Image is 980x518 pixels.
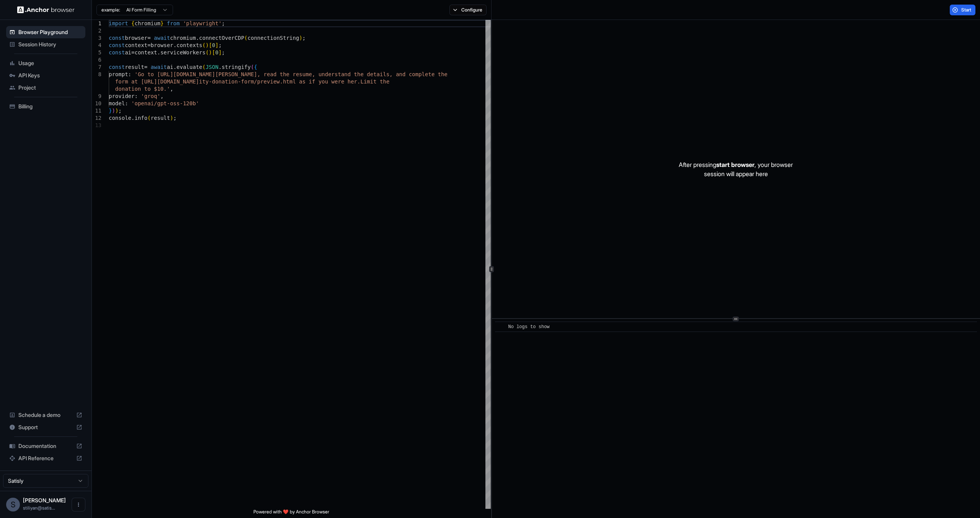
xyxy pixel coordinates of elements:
div: Billing [6,100,85,113]
span: . [157,49,160,56]
span: connectOverCDP [199,35,244,41]
div: Schedule a demo [6,409,85,421]
span: ) [206,42,209,48]
span: Stiliyan Markov [23,497,66,503]
div: 12 [92,114,101,122]
span: const [109,64,125,70]
span: info [134,115,147,121]
span: API Reference [18,454,73,462]
span: = [147,35,150,41]
span: ; [173,115,176,121]
span: const [109,35,125,41]
span: 'openai/gpt-oss-120b' [131,100,199,106]
span: Powered with ❤️ by Anchor Browser [253,509,329,518]
span: ity-donation-form/preview.html as if you were her. [199,78,360,85]
span: Documentation [18,442,73,450]
div: 13 [92,122,101,129]
span: ai [125,49,131,56]
div: Documentation [6,440,85,452]
span: ( [206,49,209,56]
span: ] [219,49,222,56]
span: Project [18,84,82,92]
span: Session History [18,41,82,48]
div: 2 [92,27,101,34]
div: Usage [6,57,85,69]
span: ( [203,64,206,70]
span: . [173,64,176,70]
span: const [109,49,125,56]
span: stringify [222,64,251,70]
span: ( [147,115,150,121]
span: provider [109,93,134,99]
span: import [109,20,128,26]
div: 11 [92,107,101,114]
span: const [109,42,125,48]
span: 0 [212,42,215,48]
button: Open menu [72,498,85,511]
span: . [131,115,134,121]
span: ) [170,115,173,121]
span: [ [209,42,212,48]
span: chromium [170,35,196,41]
span: model [109,100,125,106]
span: Schedule a demo [18,411,73,419]
span: ; [302,35,305,41]
span: Billing [18,103,82,110]
div: 9 [92,93,101,100]
span: = [147,42,150,48]
span: Browser Playground [18,28,82,36]
span: ) [112,108,115,114]
span: , [170,86,173,92]
span: donation to $10.' [115,86,170,92]
div: API Keys [6,69,85,82]
button: Configure [449,5,487,15]
div: S [6,498,20,511]
span: { [131,20,134,26]
span: 'Go to [URL][DOMAIN_NAME][PERSON_NAME], re [134,71,270,77]
span: ( [244,35,247,41]
img: Anchor Logo [17,6,75,13]
span: start browser [716,161,755,168]
span: . [196,35,199,41]
span: = [131,49,134,56]
div: 5 [92,49,101,56]
span: = [144,64,147,70]
div: Browser Playground [6,26,85,38]
div: 7 [92,64,101,71]
p: After pressing , your browser session will appear here [679,160,793,178]
span: ( [251,64,254,70]
div: Support [6,421,85,433]
span: stiliyan@satisly.com [23,505,55,511]
span: connectionString [248,35,299,41]
span: ) [299,35,302,41]
div: Session History [6,38,85,51]
span: await [151,64,167,70]
span: ad the resume, understand the details, and complet [270,71,431,77]
div: API Reference [6,452,85,464]
span: No logs to show [508,324,550,330]
span: Usage [18,59,82,67]
span: ; [222,49,225,56]
span: : [128,71,131,77]
span: result [125,64,144,70]
span: await [154,35,170,41]
span: ) [209,49,212,56]
span: prompt [109,71,128,77]
span: ​ [499,323,503,331]
span: Start [961,7,972,13]
span: [ [212,49,215,56]
span: context [134,49,157,56]
div: 10 [92,100,101,107]
span: serviceWorkers [160,49,206,56]
div: 4 [92,42,101,49]
span: result [151,115,170,121]
span: contexts [176,42,202,48]
div: 1 [92,20,101,27]
span: browser [125,35,147,41]
span: API Keys [18,72,82,79]
span: 'playwright' [183,20,222,26]
span: console [109,115,131,121]
span: e the [431,71,448,77]
span: form at [URL][DOMAIN_NAME] [115,78,199,85]
span: 0 [215,49,218,56]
